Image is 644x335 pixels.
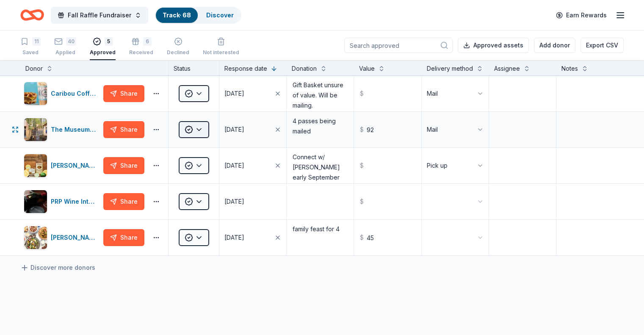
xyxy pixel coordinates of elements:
input: Search approved [344,38,453,53]
button: Image for Taziki's Mediterranean Cafe[PERSON_NAME]'s Mediterranean Cafe [24,226,100,249]
div: PRP Wine International [51,197,100,207]
img: Image for Caribou Coffee [24,82,47,105]
div: Donor [25,64,43,74]
button: Add donor [534,38,575,53]
button: Share [103,121,144,138]
div: Saved [20,49,41,56]
button: Image for Tito's Handmade Vodka[PERSON_NAME]'s Handmade Vodka [24,154,100,177]
button: 6Received [129,34,153,60]
button: Export CSV [580,38,624,53]
div: [DATE] [224,161,244,171]
button: Share [103,193,144,210]
div: Status [169,60,219,75]
button: Declined [167,34,189,60]
div: Approved [90,49,116,56]
div: Value [359,64,375,74]
div: [PERSON_NAME]'s Handmade Vodka [51,161,100,171]
button: Share [103,229,144,246]
img: Image for Tito's Handmade Vodka [24,154,47,177]
div: [DATE] [224,197,244,207]
div: 40 [66,37,76,46]
div: [DATE] [224,89,244,99]
textarea: Connect w/ [PERSON_NAME] early September [287,149,353,183]
div: [DATE] [224,125,244,135]
textarea: family feast for 4 [287,221,353,255]
button: Image for The Museum of Life and ScienceThe Museum of Life and Science [24,118,100,141]
a: Discover more donors [20,263,95,273]
img: Image for PRP Wine International [24,190,47,213]
button: Not interested [203,34,239,60]
div: Donation [292,64,317,74]
button: [DATE] [219,184,286,219]
button: Share [103,85,144,102]
div: Caribou Coffee [51,89,100,99]
a: Earn Rewards [551,8,612,23]
a: Home [20,5,44,25]
span: Fall Raffle Fundraiser [68,10,131,20]
button: Track· 68Discover [155,7,241,24]
button: [DATE] [219,76,286,111]
button: Fall Raffle Fundraiser [51,7,148,24]
div: 6 [143,33,152,41]
div: [PERSON_NAME]'s Mediterranean Cafe [51,233,100,243]
button: [DATE] [219,220,286,255]
button: Image for PRP Wine InternationalPRP Wine International [24,190,100,213]
div: Not interested [203,49,239,56]
div: The Museum of Life and Science [51,125,100,135]
div: 5 [105,37,113,46]
textarea: Gift Basket unsure of value. Will be mailing. [287,77,353,111]
button: Image for Caribou CoffeeCaribou Coffee [24,82,100,105]
textarea: 4 passes being mailed [287,113,353,147]
div: Delivery method [427,64,473,74]
div: Response date [224,64,267,74]
div: Declined [167,49,189,56]
button: 11Saved [20,34,41,60]
img: Image for The Museum of Life and Science [24,118,47,141]
div: Assignee [494,64,520,74]
div: 11 [32,37,41,46]
button: [DATE] [219,148,286,183]
div: [DATE] [224,233,244,243]
button: 40Applied [54,34,76,60]
div: Applied [54,49,76,56]
button: [DATE] [219,112,286,147]
a: Discover [206,11,234,19]
button: 5Approved [90,34,116,60]
div: Received [129,44,153,51]
div: Notes [561,64,578,74]
button: Approved assets [458,38,529,53]
a: Track· 68 [163,11,191,19]
img: Image for Taziki's Mediterranean Cafe [24,226,47,249]
button: Share [103,157,144,174]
